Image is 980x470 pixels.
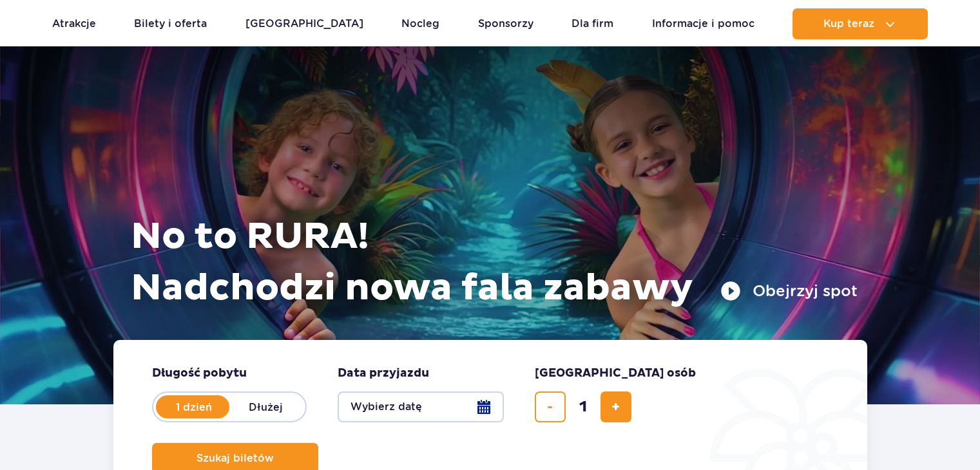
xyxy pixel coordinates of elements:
[131,211,858,314] h1: No to RURA! Nadchodzi nowa fala zabawy
[572,8,613,39] a: Dla firm
[229,393,303,420] label: Dłużej
[134,8,207,39] a: Bilety i oferta
[245,8,363,39] a: [GEOGRAPHIC_DATA]
[197,453,274,464] span: Szukaj biletów
[652,8,754,39] a: Informacje i pomoc
[568,391,599,422] input: liczba biletów
[152,366,247,381] span: Długość pobytu
[338,366,429,381] span: Data przyjazdu
[157,393,231,420] label: 1 dzień
[52,8,96,39] a: Atrakcje
[401,8,439,39] a: Nocleg
[535,391,566,422] button: usuń bilet
[535,366,696,381] span: [GEOGRAPHIC_DATA] osób
[600,391,631,422] button: dodaj bilet
[478,8,533,39] a: Sponsorzy
[720,281,858,301] button: Obejrzyj spot
[338,391,504,422] button: Wybierz datę
[793,8,928,39] button: Kup teraz
[823,18,874,30] span: Kup teraz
